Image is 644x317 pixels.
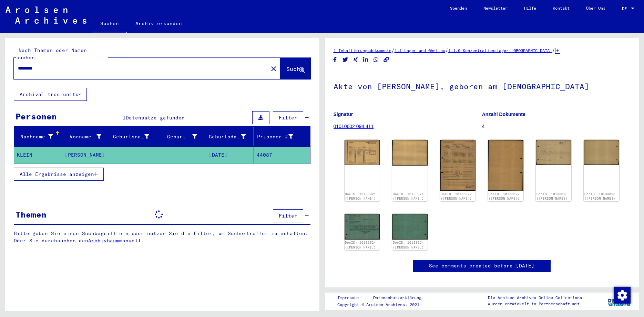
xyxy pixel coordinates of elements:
[92,15,127,33] a: Suchen
[482,123,630,130] p: 4
[209,133,246,140] div: Geburtsdatum
[441,192,472,201] a: DocID: 10133022 ([PERSON_NAME])
[257,131,301,142] div: Prisoner #
[206,147,254,163] mat-cell: [DATE]
[445,47,448,53] span: /
[345,214,380,240] img: 001.jpg
[254,147,310,163] mat-cell: 44087
[488,140,523,191] img: 002.jpg
[395,48,445,53] a: 1.1 Lager und Ghettos
[161,133,197,140] div: Geburt‏
[334,48,391,53] a: 1 Inhaftierungsdokumente
[345,241,376,249] a: DocID: 10133024 ([PERSON_NAME])
[113,131,158,142] div: Geburtsname
[257,133,293,140] div: Prisoner #
[342,55,349,64] button: Share on Twitter
[113,133,149,140] div: Geburtsname
[337,302,430,308] p: Copyright © Arolsen Archives, 2021
[110,127,158,146] mat-header-cell: Geburtsname
[392,214,428,240] img: 002.jpg
[161,131,206,142] div: Geburt‏
[206,127,254,146] mat-header-cell: Geburtsdatum
[536,192,568,201] a: DocID: 10133023 ([PERSON_NAME])
[158,127,206,146] mat-header-cell: Geburt‏
[614,287,631,304] img: Zustimmung ändern
[14,230,311,244] p: Bitte geben Sie einen Suchbegriff ein oder nutzen Sie die Filter, um Suchertreffer zu erhalten. O...
[334,124,374,129] a: 01010602 094.411
[482,112,525,117] b: Anzahl Dokumente
[536,140,571,165] img: 001.jpg
[17,131,62,142] div: Nachname
[209,131,254,142] div: Geburtsdatum
[392,140,428,165] img: 002.jpg
[14,127,62,146] mat-header-cell: Nachname
[331,55,339,64] button: Share on Facebook
[334,71,631,101] h1: Akte von [PERSON_NAME], geboren am [DEMOGRAPHIC_DATA]
[62,147,110,163] mat-cell: [PERSON_NAME]
[614,287,630,303] div: Zustimmung ändern
[584,140,619,165] img: 002.jpg
[584,192,615,201] a: DocID: 10133023 ([PERSON_NAME])
[393,241,424,249] a: DocID: 10133024 ([PERSON_NAME])
[334,112,353,117] b: Signatur
[383,55,390,64] button: Copy link
[440,140,476,191] img: 001.jpg
[65,133,101,140] div: Vorname
[345,140,380,165] img: 001.jpg
[126,115,185,121] span: Datensätze gefunden
[393,192,424,201] a: DocID: 10133021 ([PERSON_NAME])
[279,115,297,121] span: Filter
[14,88,87,101] button: Archival tree units
[6,7,86,24] img: Arolsen_neg.svg
[362,55,369,64] button: Share on LinkedIn
[488,301,582,307] p: wurden entwickelt in Partnerschaft mit
[254,127,310,146] mat-header-cell: Prisoner #
[488,295,582,301] p: Die Arolsen Archives Online-Collections
[429,262,534,270] a: See comments created before [DATE]
[123,115,126,121] span: 1
[127,15,190,32] a: Archiv erkunden
[448,48,552,53] a: 1.1.6 Konzentrationslager [GEOGRAPHIC_DATA]
[273,209,303,222] button: Filter
[65,131,110,142] div: Vorname
[269,65,278,73] mat-icon: close
[14,168,104,181] button: Alle Ergebnisse anzeigen
[88,237,119,244] a: Archivbaum
[16,47,87,61] mat-label: Nach Themen oder Namen suchen
[14,147,62,163] mat-cell: KLEIN
[280,58,311,79] button: Suche
[20,171,94,177] span: Alle Ergebnisse anzeigen
[345,192,376,201] a: DocID: 10133021 ([PERSON_NAME])
[606,292,632,309] img: yv_logo.png
[16,208,47,221] div: Themen
[368,294,430,302] a: Datenschutzerklärung
[267,62,280,75] button: Clear
[552,47,555,53] span: /
[62,127,110,146] mat-header-cell: Vorname
[372,55,380,64] button: Share on WhatsApp
[489,192,520,201] a: DocID: 10133022 ([PERSON_NAME])
[16,110,57,123] div: Personen
[391,47,395,53] span: /
[279,213,297,219] span: Filter
[352,55,359,64] button: Share on Xing
[286,65,304,72] span: Suche
[622,6,630,11] span: DE
[337,294,430,302] div: |
[337,294,365,302] a: Impressum
[17,133,53,140] div: Nachname
[273,111,303,124] button: Filter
